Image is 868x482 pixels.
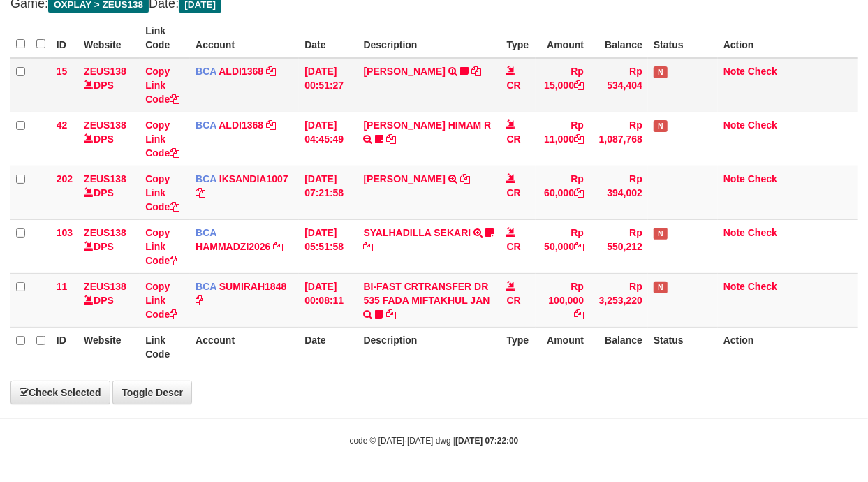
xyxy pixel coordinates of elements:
[536,58,589,112] td: Rp 15,000
[748,66,777,77] a: Check
[364,227,471,238] a: SYALHADILLA SEKARI
[589,18,648,58] th: Balance
[78,273,140,327] td: DPS
[57,66,68,77] span: 15
[723,173,745,184] a: Note
[10,381,110,404] a: Check Selected
[536,166,589,219] td: Rp 60,000
[364,119,492,131] a: [PERSON_NAME] HIMAM R
[84,173,126,184] a: ZEUS138
[57,173,73,184] span: 202
[350,436,519,446] small: code © [DATE]-[DATE] dwg |
[748,119,777,131] a: Check
[219,281,286,292] a: SUMIRAH1848
[196,66,216,77] span: BCA
[455,436,518,446] strong: [DATE] 07:22:00
[536,18,589,58] th: Amount
[196,227,216,238] span: BCA
[654,120,668,132] span: Has Note
[654,228,668,240] span: Has Note
[299,112,358,166] td: [DATE] 04:45:49
[299,273,358,327] td: [DATE] 00:08:11
[536,273,589,327] td: Rp 100,000
[299,18,358,58] th: Date
[299,219,358,273] td: [DATE] 05:51:58
[589,273,648,327] td: Rp 3,253,220
[219,173,288,184] a: IKSANDIA1007
[84,66,126,77] a: ZEUS138
[589,166,648,219] td: Rp 394,002
[78,58,140,112] td: DPS
[145,66,179,105] a: Copy Link Code
[536,219,589,273] td: Rp 50,000
[364,66,446,77] a: [PERSON_NAME]
[507,295,521,306] span: CR
[507,80,521,91] span: CR
[748,227,777,238] a: Check
[723,119,745,131] a: Note
[145,173,179,212] a: Copy Link Code
[723,227,745,238] a: Note
[140,327,190,367] th: Link Code
[536,112,589,166] td: Rp 11,000
[648,18,718,58] th: Status
[84,227,126,238] a: ZEUS138
[84,281,126,292] a: ZEUS138
[51,18,78,58] th: ID
[219,66,263,77] a: ALDI1368
[299,166,358,219] td: [DATE] 07:21:58
[190,18,299,58] th: Account
[78,219,140,273] td: DPS
[196,173,216,184] span: BCA
[196,281,216,292] span: BCA
[723,66,745,77] a: Note
[112,381,192,404] a: Toggle Descr
[57,119,68,131] span: 42
[196,241,270,252] a: HAMMADZI2026
[648,327,718,367] th: Status
[78,327,140,367] th: Website
[84,119,126,131] a: ZEUS138
[364,173,446,184] a: [PERSON_NAME]
[748,173,777,184] a: Check
[299,327,358,367] th: Date
[219,119,263,131] a: ALDI1368
[145,227,179,266] a: Copy Link Code
[78,18,140,58] th: Website
[589,112,648,166] td: Rp 1,087,768
[501,327,536,367] th: Type
[190,327,299,367] th: Account
[145,281,179,320] a: Copy Link Code
[501,18,536,58] th: Type
[723,281,745,292] a: Note
[196,119,216,131] span: BCA
[748,281,777,292] a: Check
[299,58,358,112] td: [DATE] 00:51:27
[51,327,78,367] th: ID
[78,112,140,166] td: DPS
[57,227,73,238] span: 103
[140,18,190,58] th: Link Code
[57,281,68,292] span: 11
[507,133,521,145] span: CR
[507,241,521,252] span: CR
[358,18,501,58] th: Description
[589,219,648,273] td: Rp 550,212
[589,58,648,112] td: Rp 534,404
[358,273,501,327] td: BI-FAST CRTRANSFER DR 535 FADA MIFTAKHUL JAN
[718,18,858,58] th: Action
[654,66,668,78] span: Has Note
[358,327,501,367] th: Description
[78,166,140,219] td: DPS
[589,327,648,367] th: Balance
[507,187,521,198] span: CR
[145,119,179,159] a: Copy Link Code
[718,327,858,367] th: Action
[654,282,668,293] span: Has Note
[536,327,589,367] th: Amount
